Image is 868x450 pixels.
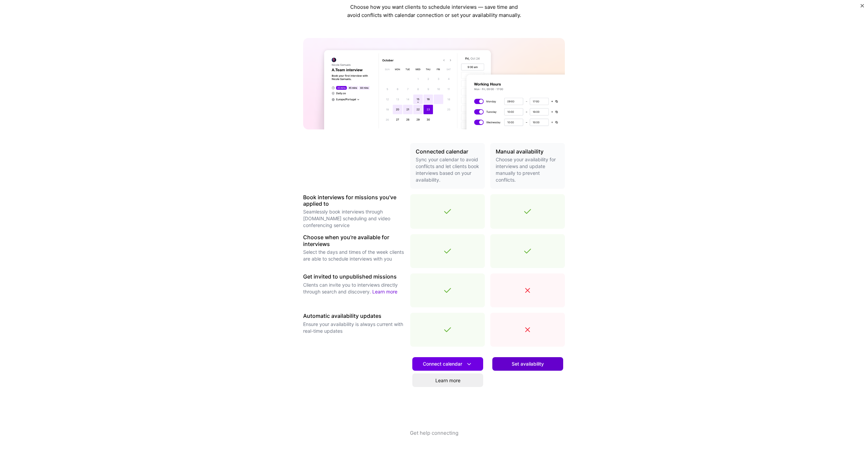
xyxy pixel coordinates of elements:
a: Learn more [372,289,397,294]
p: Seamlessly book interviews through [DOMAIN_NAME] scheduling and video conferencing service [303,208,405,229]
button: Close [861,4,864,11]
p: Ensure your availability is always current with real-time updates [303,321,405,334]
button: Set availability [492,357,563,371]
h3: Manual availability [496,148,559,155]
p: Choose your availability for interviews and update manually to prevent conflicts. [496,156,559,183]
p: Sync your calendar to avoid conflicts and let clients book interviews based on your availability. [416,156,479,183]
img: A.Team calendar banner [303,38,565,129]
a: Learn more [412,373,483,387]
h3: Automatic availability updates [303,313,405,319]
span: Connect calendar [423,361,473,368]
button: Get help connecting [410,429,458,450]
h3: Get invited to unpublished missions [303,273,405,280]
span: Set availability [512,361,544,367]
p: Choose how you want clients to schedule interviews — save time and avoid conflicts with calendar ... [346,3,522,19]
p: Select the days and times of the week clients are able to schedule interviews with you [303,249,405,262]
h3: Choose when you're available for interviews [303,234,405,247]
p: Clients can invite you to interviews directly through search and discovery. [303,282,405,295]
h3: Book interviews for missions you've applied to [303,194,405,207]
button: Connect calendar [412,357,483,371]
h3: Connected calendar [416,148,479,155]
i: icon DownArrowWhite [466,361,473,368]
